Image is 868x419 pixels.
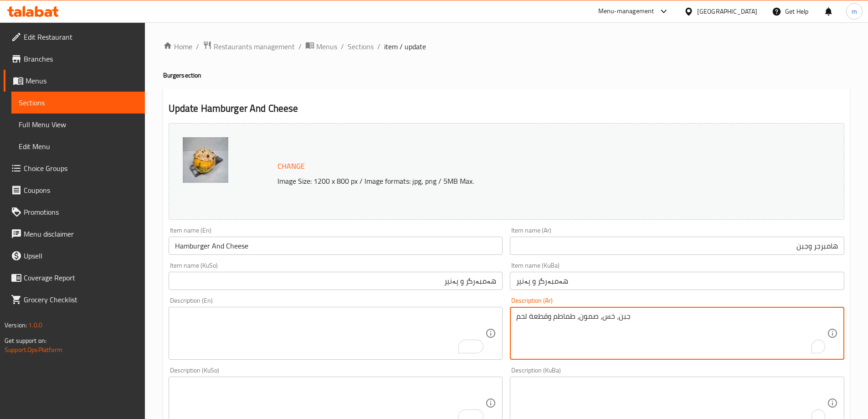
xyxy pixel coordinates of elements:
[11,92,145,114] a: Sections
[377,41,380,52] li: /
[19,141,138,152] span: Edit Menu
[24,228,138,239] span: Menu disclaimer
[214,41,295,52] span: Restaurants management
[169,237,503,255] input: Enter name En
[277,160,305,173] span: Change
[24,294,138,305] span: Grocery Checklist
[348,41,374,52] a: Sections
[24,250,138,261] span: Upsell
[5,344,62,356] a: Support.OpsPlatform
[298,41,302,52] li: /
[24,163,138,174] span: Choice Groups
[510,237,844,255] input: Enter name Ar
[316,41,337,52] span: Menus
[697,6,757,16] div: [GEOGRAPHIC_DATA]
[203,41,295,52] a: Restaurants management
[5,335,46,347] span: Get support on:
[19,119,138,130] span: Full Menu View
[510,272,844,290] input: Enter name KuBa
[274,176,760,186] p: Image Size: 1200 x 800 px / Image formats: jpg, png / 5MB Max.
[4,201,145,223] a: Promotions
[24,185,138,196] span: Coupons
[4,157,145,179] a: Choice Groups
[4,289,145,310] a: Grocery Checklist
[4,179,145,201] a: Coupons
[163,41,192,52] a: Home
[11,114,145,135] a: Full Menu View
[4,26,145,48] a: Edit Restaurant
[163,71,850,80] h4: Burger section
[4,70,145,92] a: Menus
[169,272,503,290] input: Enter name KuSo
[4,48,145,70] a: Branches
[384,41,426,52] span: item / update
[5,319,27,331] span: Version:
[305,41,337,52] a: Menus
[11,135,145,157] a: Edit Menu
[4,267,145,289] a: Coverage Report
[516,312,827,355] textarea: To enrich screen reader interactions, please activate Accessibility in Grammarly extension settings
[28,319,42,331] span: 1.0.0
[852,6,857,16] span: m
[24,53,138,64] span: Branches
[19,97,138,108] span: Sections
[163,41,850,52] nav: breadcrumb
[169,102,844,115] h2: Update Hamburger And Cheese
[196,41,199,52] li: /
[341,41,344,52] li: /
[175,312,486,355] textarea: To enrich screen reader interactions, please activate Accessibility in Grammarly extension settings
[24,31,138,42] span: Edit Restaurant
[24,272,138,283] span: Coverage Report
[4,245,145,267] a: Upsell
[274,157,308,176] button: Change
[183,137,228,183] img: Deutschland_Doner_Cheese_638641522213627201.jpg
[598,6,654,17] div: Menu-management
[26,75,138,86] span: Menus
[24,207,138,217] span: Promotions
[4,223,145,245] a: Menu disclaimer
